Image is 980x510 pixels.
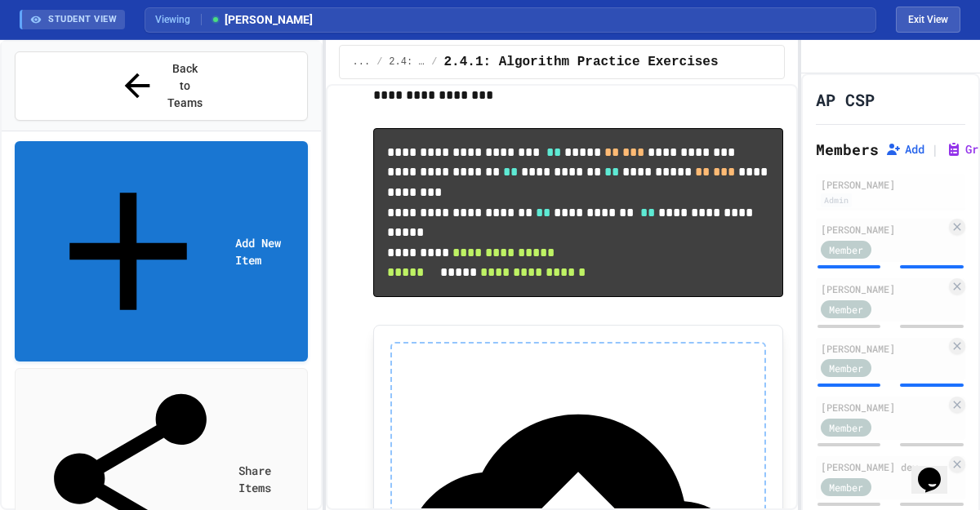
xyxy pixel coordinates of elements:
[443,52,718,72] span: 2.4.1: Algorithm Practice Exercises
[48,13,117,27] span: STUDENT VIEW
[821,177,960,192] div: [PERSON_NAME]
[376,55,382,69] span: /
[15,141,308,361] a: Add New Item
[931,140,939,159] span: |
[821,282,946,296] div: [PERSON_NAME]
[829,420,863,435] span: Member
[821,400,946,415] div: [PERSON_NAME]
[911,445,964,494] iframe: chat widget
[816,138,879,161] h2: Members
[15,51,308,121] button: Back to Teams
[816,88,875,111] h1: AP CSP
[896,7,960,33] button: Exit student view
[821,193,852,207] div: Admin
[829,361,863,375] span: Member
[431,55,437,69] span: /
[389,55,425,69] span: 2.4: Practice with Algorithms
[829,242,863,257] span: Member
[353,55,371,69] span: ...
[829,480,863,494] span: Member
[821,459,946,474] div: [PERSON_NAME] dev
[166,60,204,112] span: Back to Teams
[821,341,946,356] div: [PERSON_NAME]
[155,12,202,27] span: Viewing
[821,222,946,237] div: [PERSON_NAME]
[885,141,924,157] button: Add
[829,302,863,317] span: Member
[210,11,313,29] span: [PERSON_NAME]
